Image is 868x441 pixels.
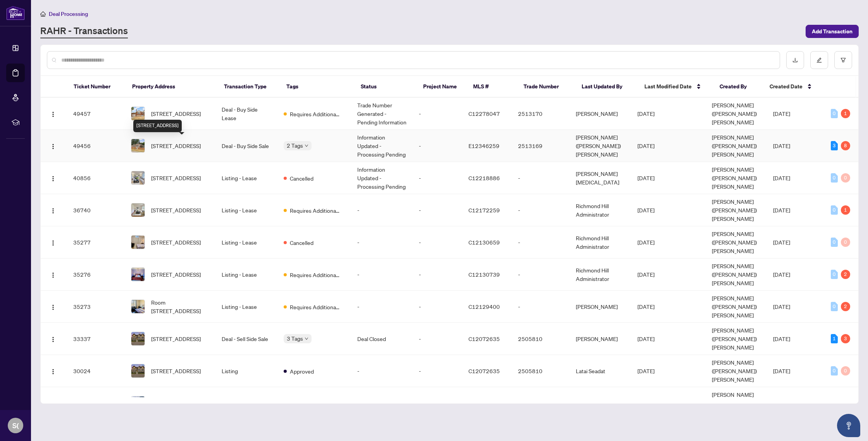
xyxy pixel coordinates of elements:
img: thumbnail-img [131,364,145,377]
span: [STREET_ADDRESS] [151,270,201,279]
span: [PERSON_NAME] ([PERSON_NAME]) [PERSON_NAME] [712,262,757,286]
span: [STREET_ADDRESS] [151,141,201,150]
span: [STREET_ADDRESS] [151,238,201,246]
img: Logo [50,369,56,375]
div: 3 [841,334,850,343]
td: 2513169 [512,130,570,162]
div: 0 [831,109,838,118]
td: 35277 [67,226,125,258]
th: Status [355,76,417,98]
img: Logo [50,304,56,310]
td: - [512,162,570,194]
div: [STREET_ADDRESS] [133,120,182,132]
td: - [413,130,462,162]
td: - [351,387,413,419]
th: Trade Number [517,76,576,98]
img: Logo [50,208,56,214]
span: down [305,337,308,341]
td: 40856 [67,162,125,194]
span: C12172259 [468,207,500,214]
span: C12129400 [468,303,500,310]
td: Listing - Lease [215,258,277,291]
span: C12130659 [468,239,500,246]
span: [DATE] [773,367,790,374]
span: download [792,57,798,63]
span: [PERSON_NAME] ([PERSON_NAME]) [PERSON_NAME] [712,391,757,415]
td: Deal - Buy Side Sale [215,130,277,162]
div: 1 [841,205,850,215]
td: Information Updated - Processing Pending [351,130,413,162]
span: 3 Tags [287,334,303,343]
span: C12130739 [468,271,500,278]
button: Logo [47,300,59,313]
td: Listing - Lease [215,194,277,226]
span: [PERSON_NAME] ([PERSON_NAME]) [PERSON_NAME] [712,134,757,158]
th: MLS # [467,76,517,98]
span: [STREET_ADDRESS] [151,206,201,214]
div: 0 [841,173,850,183]
span: [DATE] [637,174,654,181]
button: Logo [47,172,59,184]
span: [DATE] [773,110,790,117]
td: Richmond Hill Administrator [570,258,632,291]
img: Logo [50,143,56,150]
td: - [351,226,413,258]
td: Richmond Hill Administrator [570,226,632,258]
button: Logo [47,140,59,152]
td: Deal - Buy Side Lease [215,98,277,130]
div: 0 [831,238,838,247]
img: thumbnail-img [131,203,145,217]
td: - [413,291,462,323]
td: [PERSON_NAME] [570,323,632,355]
div: 0 [831,366,838,376]
span: Requires Additional Docs [290,206,340,215]
th: Tags [280,76,355,98]
span: [STREET_ADDRESS] [151,367,201,375]
span: [STREET_ADDRESS] [151,174,201,182]
div: 0 [841,366,850,376]
td: [PERSON_NAME] [570,291,632,323]
td: 36740 [67,194,125,226]
button: Logo [47,268,59,281]
th: Created Date [763,76,822,98]
span: C12072635 [468,367,500,374]
span: S( [12,420,19,431]
td: Listing - Lease [215,387,277,419]
img: Logo [50,240,56,246]
span: Last Modified Date [644,82,692,91]
td: 49457 [67,98,125,130]
td: - [351,258,413,291]
span: [PERSON_NAME] ([PERSON_NAME]) [PERSON_NAME] [712,198,757,222]
span: Requires Additional Docs [290,270,340,279]
th: Ticket Number [67,76,126,98]
th: Last Updated By [575,76,638,98]
td: - [413,258,462,291]
span: [STREET_ADDRESS] [151,109,201,118]
button: filter [834,51,852,69]
span: [DATE] [773,207,790,214]
span: Cancelled [290,174,313,183]
span: [DATE] [773,142,790,149]
div: 0 [831,173,838,183]
td: - [512,194,570,226]
img: thumbnail-img [131,236,145,249]
span: Created Date [770,82,803,91]
td: Information Updated - Processing Pending [351,162,413,194]
td: - [413,98,462,130]
td: - [413,355,462,387]
td: Listing [215,355,277,387]
span: [PERSON_NAME] ([PERSON_NAME]) [PERSON_NAME] [712,230,757,254]
span: Cancelled [290,238,313,247]
img: Logo [50,111,56,117]
div: 3 [831,141,838,150]
button: Logo [47,365,59,377]
td: 33337 [67,323,125,355]
div: 0 [831,205,838,215]
span: [DATE] [637,110,654,117]
td: [PERSON_NAME] ([PERSON_NAME]) [PERSON_NAME] [570,130,632,162]
th: Transaction Type [218,76,281,98]
span: C12278047 [468,110,500,117]
div: 1 [841,109,850,118]
button: edit [810,51,828,69]
td: [PERSON_NAME] [570,98,632,130]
